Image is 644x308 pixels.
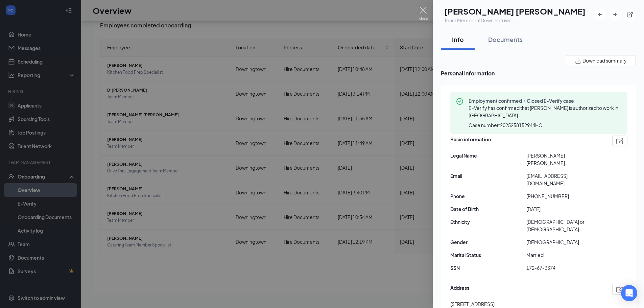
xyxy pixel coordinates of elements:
[450,264,526,271] span: SSN
[448,35,468,44] div: Info
[488,35,523,44] div: Documents
[621,285,637,301] div: Open Intercom Messenger
[469,105,618,118] span: E-Verify has confirmed that [PERSON_NAME] is authorized to work in [GEOGRAPHIC_DATA].
[526,172,602,187] span: [EMAIL_ADDRESS][DOMAIN_NAME]
[450,300,495,308] span: [STREET_ADDRESS]
[469,122,542,128] span: Case number: 2025258152944HC
[594,8,606,21] button: ArrowLeftNew
[450,205,526,213] span: Date of Birth
[526,238,602,246] span: [DEMOGRAPHIC_DATA]
[450,251,526,259] span: Marital Status
[566,55,636,66] button: Download summary
[526,205,602,213] span: [DATE]
[450,284,469,295] span: Address
[450,218,526,226] span: Ethnicity
[597,11,603,18] svg: ArrowLeftNew
[450,192,526,200] span: Phone
[526,218,602,233] span: [DEMOGRAPHIC_DATA] or [DEMOGRAPHIC_DATA]
[441,69,636,77] span: Personal information
[469,97,622,104] span: Employment confirmed・Closed E-Verify case
[450,172,526,180] span: Email
[450,136,491,146] span: Basic information
[612,11,618,18] svg: ArrowRight
[626,11,633,18] svg: ExternalLink
[582,57,627,64] span: Download summary
[526,192,602,200] span: [PHONE_NUMBER]
[526,264,602,271] span: 172-67-3374
[444,17,586,24] div: Team Member at Downingtown
[450,238,526,246] span: Gender
[450,152,526,159] span: Legal Name
[624,8,636,21] button: ExternalLink
[609,8,621,21] button: ArrowRight
[526,152,602,167] span: [PERSON_NAME] [PERSON_NAME]
[526,251,602,259] span: Married
[456,97,464,105] svg: CheckmarkCircle
[444,5,586,17] h1: [PERSON_NAME] [PERSON_NAME]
